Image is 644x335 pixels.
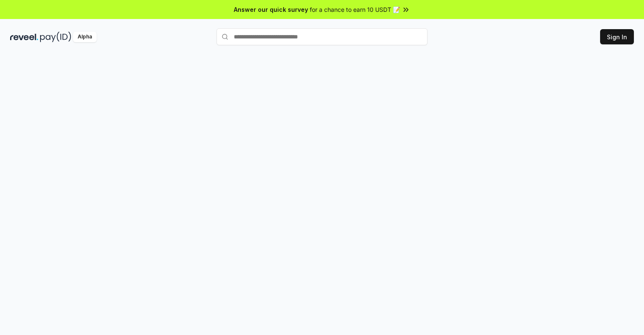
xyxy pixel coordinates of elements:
[600,29,634,44] button: Sign In
[10,32,38,42] img: reveel_dark
[234,5,308,14] span: Answer our quick survey
[73,32,97,42] div: Alpha
[40,32,71,42] img: pay_id
[310,5,400,14] span: for a chance to earn 10 USDT 📝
